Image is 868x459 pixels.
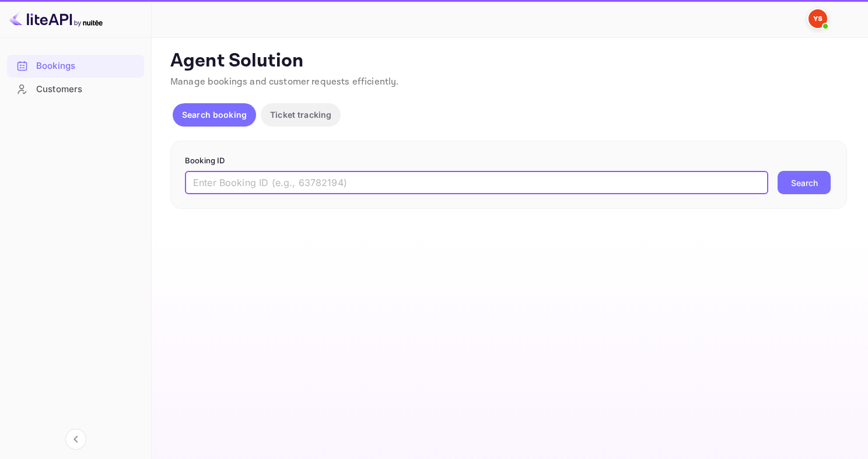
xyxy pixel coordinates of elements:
a: Customers [7,78,144,100]
p: Agent Solution [170,50,847,73]
div: Customers [7,78,144,101]
button: Collapse navigation [65,429,86,450]
p: Ticket tracking [270,108,331,121]
span: Manage bookings and customer requests efficiently. [170,76,399,88]
div: Bookings [7,55,144,78]
button: Search [778,171,831,194]
a: Bookings [7,55,144,76]
div: Bookings [36,59,138,73]
p: Booking ID [185,155,832,167]
input: Enter Booking ID (e.g., 63782194) [185,171,768,194]
img: LiteAPI logo [9,9,103,28]
div: Customers [36,83,138,96]
img: Yandex Support [808,9,827,28]
p: Search booking [182,108,247,121]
